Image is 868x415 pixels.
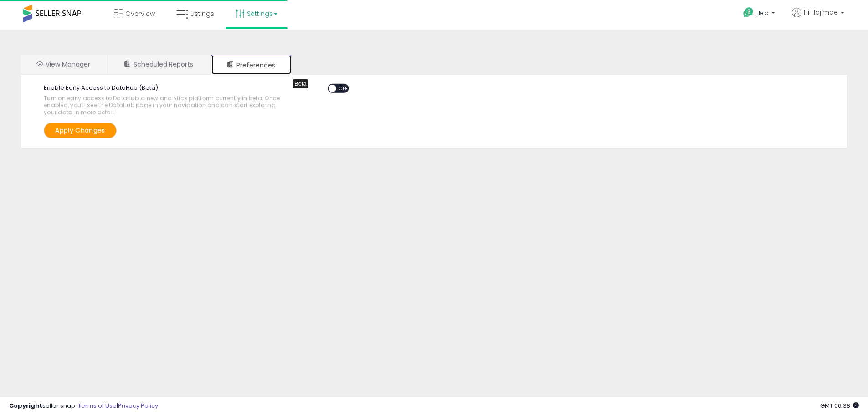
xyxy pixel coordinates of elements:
span: Help [756,9,769,17]
span: Listings [190,9,214,18]
a: Preferences [211,55,292,75]
a: Hi Hajimae [792,8,844,28]
div: seller snap | | [9,402,158,410]
i: User Preferences [227,61,234,68]
span: Hi Hajimae [804,8,838,17]
label: Enable Early Access to DataHub (Beta) [37,84,293,120]
span: Overview [125,9,155,18]
a: Scheduled Reports [108,55,210,74]
div: Tooltip anchor [293,79,308,88]
i: Get Help [743,7,754,18]
span: Turn on early access to DataHub, a new analytics platform currently in beta. Once enabled, you’ll... [44,95,286,116]
span: 2025-08-14 06:38 GMT [820,401,859,410]
a: Privacy Policy [118,401,158,410]
i: View Manager [36,61,43,67]
button: Apply Changes [44,123,117,138]
i: Scheduled Reports [124,61,131,67]
strong: Copyright [9,401,42,410]
a: View Manager [21,55,107,74]
a: Terms of Use [78,401,117,410]
span: OFF [336,85,351,92]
